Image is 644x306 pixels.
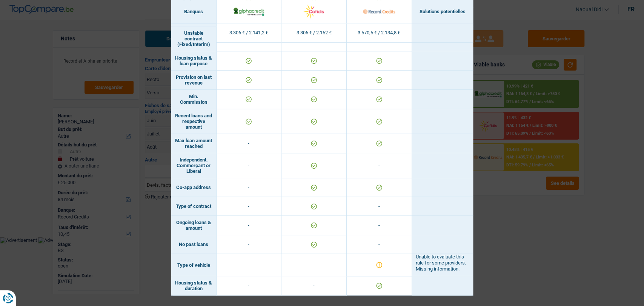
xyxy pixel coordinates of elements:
[281,23,347,43] td: 3.306 € / 2.152 €
[347,153,412,178] td: -
[233,6,265,16] img: AlphaCredit
[217,23,282,43] td: 3.306 € / 2.141,2 €
[217,197,282,216] td: -
[171,235,217,254] td: No past loans
[171,254,217,276] td: Type of vehicle
[217,153,282,178] td: -
[217,254,282,276] td: -
[217,276,282,295] td: -
[171,90,217,109] td: Min. Commission
[171,109,217,134] td: Recent loans and respective amount
[347,23,412,43] td: 3.570,5 € / 2.134,8 €
[363,3,395,20] img: Record Credits
[171,153,217,178] td: Independent, Commerçant or Liberal
[171,134,217,153] td: Max loan amount reached
[171,71,217,90] td: Provision on last revenue
[217,216,282,235] td: -
[412,254,473,276] td: Unable to evaluate this rule for some providers. Missing information.
[347,197,412,216] td: -
[171,178,217,197] td: Co-app address
[171,51,217,71] td: Housing status & loan purpose
[298,3,330,20] img: Cofidis
[171,216,217,235] td: Ongoing loans & amount
[171,197,217,216] td: Type of contract
[217,235,282,254] td: -
[171,276,217,295] td: Housing status & duration
[281,276,347,295] td: -
[217,178,282,197] td: -
[347,235,412,254] td: -
[281,254,347,276] td: -
[217,134,282,153] td: -
[171,26,217,51] td: Unstable contract (Fixed/Interim)
[347,216,412,235] td: -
